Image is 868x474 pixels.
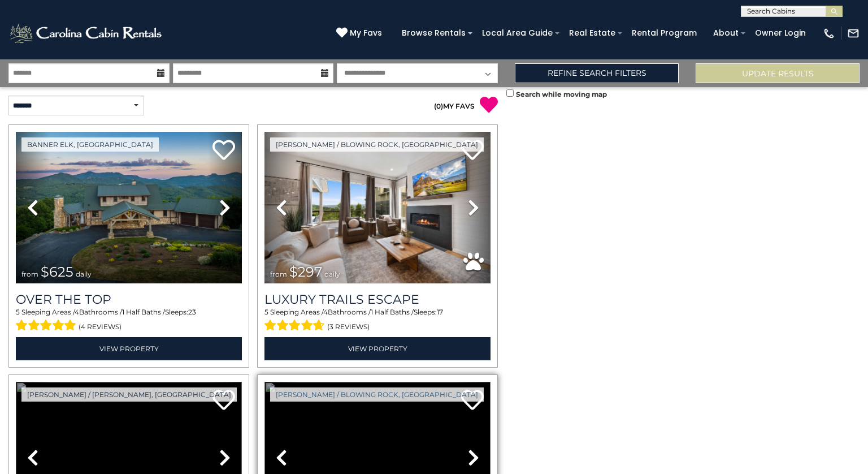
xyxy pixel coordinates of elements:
a: View Property [16,337,242,360]
span: 4 [323,308,328,316]
a: About [708,24,744,42]
img: phone-regular-white.png [823,27,835,40]
span: daily [324,270,340,278]
span: 1 Half Baths / [122,308,165,316]
span: from [21,270,38,278]
div: Sleeping Areas / Bathrooms / Sleeps: [16,307,242,334]
a: Refine Search Filters [515,63,679,83]
a: [PERSON_NAME] / Blowing Rock, [GEOGRAPHIC_DATA] [270,387,484,402]
a: [PERSON_NAME] / Blowing Rock, [GEOGRAPHIC_DATA] [270,137,484,152]
a: Over The Top [16,292,242,307]
img: thumbnail_168695581.jpeg [264,132,491,283]
span: 5 [16,308,20,316]
a: Owner Login [749,24,811,42]
a: Real Estate [563,24,621,42]
span: 4 [75,308,79,316]
span: from [270,270,287,278]
span: (4 reviews) [79,320,121,334]
div: Sleeping Areas / Bathrooms / Sleeps: [264,307,491,334]
a: Banner Elk, [GEOGRAPHIC_DATA] [21,137,159,152]
a: Browse Rentals [396,24,471,42]
a: View Property [264,337,491,360]
span: daily [76,270,92,278]
a: Local Area Guide [476,24,558,42]
a: Add to favorites [212,139,235,163]
input: Search while moving map [506,89,514,97]
a: [PERSON_NAME] / [PERSON_NAME], [GEOGRAPHIC_DATA] [21,387,237,402]
a: Rental Program [626,24,702,42]
span: 17 [437,308,443,316]
img: White-1-2.png [8,22,165,45]
a: Luxury Trails Escape [264,292,491,307]
span: 5 [264,308,268,316]
span: (3 reviews) [327,320,370,334]
small: Search while moving map [516,90,607,98]
span: My Favs [350,27,382,39]
span: ( ) [434,102,443,110]
span: 0 [436,102,441,110]
button: Update Results [696,63,860,83]
img: thumbnail_167153549.jpeg [16,132,242,283]
span: $625 [41,264,73,280]
span: 1 Half Baths / [371,308,414,316]
a: My Favs [336,27,385,40]
span: $297 [289,264,322,280]
img: mail-regular-white.png [847,27,860,40]
span: 23 [188,308,196,316]
a: (0)MY FAVS [434,102,475,110]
